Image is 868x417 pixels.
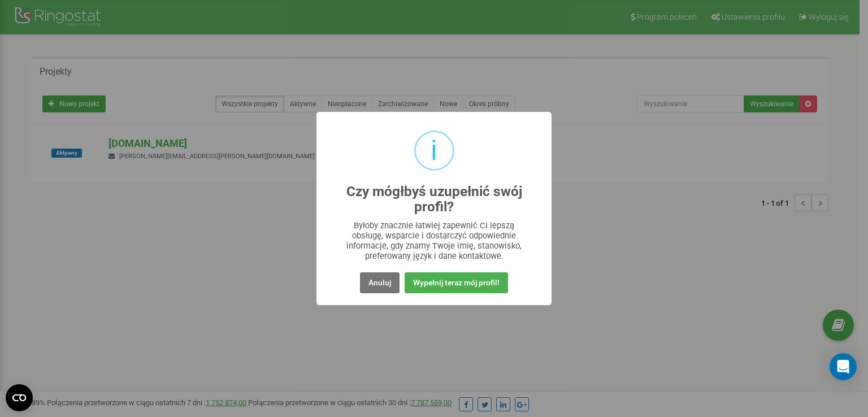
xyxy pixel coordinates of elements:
div: i [431,132,437,169]
div: Byłoby znacznie łatwiej zapewnić Ci lepszą obsługę, wsparcie i dostarczyć odpowiednie informacje,... [339,220,530,261]
div: Open Intercom Messenger [830,353,857,380]
h2: Czy mógłbyś uzupełnić swój profil? [339,184,530,215]
button: Anuluj [360,272,400,293]
button: Open CMP widget [6,384,33,411]
button: Wypełnij teraz mój profil! [405,272,508,293]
